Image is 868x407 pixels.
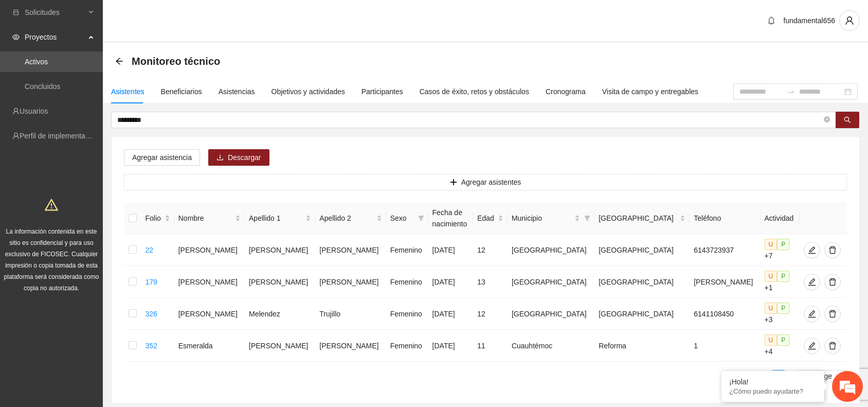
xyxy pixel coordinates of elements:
button: user [839,10,860,31]
td: [PERSON_NAME] [315,266,386,298]
button: right [785,370,797,382]
td: [PERSON_NAME] [174,266,245,298]
span: P [777,271,789,282]
button: Agregar asistencia [124,149,200,166]
span: filter [416,210,426,226]
td: [GEOGRAPHIC_DATA] [594,266,690,298]
button: delete [824,274,841,290]
button: downloadDescargar [208,149,269,166]
span: filter [584,215,590,221]
a: Usuarios [20,107,48,115]
span: close-circle [824,116,830,122]
a: Perfil de implementadora [20,132,100,140]
div: Casos de éxito, retos y obstáculos [420,86,529,97]
span: Agregar asistencia [132,152,192,163]
span: Proyectos [25,27,85,47]
a: 1 [773,370,784,382]
td: Esmeralda [174,330,245,362]
th: Apellido 2 [315,203,386,234]
td: Melendez [245,298,315,330]
span: U [765,239,777,250]
div: Participantes [361,86,403,97]
span: user [840,16,859,25]
td: Femenino [386,234,428,266]
td: [DATE] [428,266,474,298]
span: edit [804,278,820,286]
button: delete [824,242,841,258]
button: edit [804,306,820,322]
span: Apellido 2 [319,213,374,224]
span: U [765,303,777,314]
span: Municipio [512,213,572,224]
span: warning [45,198,58,211]
td: [PERSON_NAME] [245,266,315,298]
td: [PERSON_NAME] [315,330,386,362]
span: La información contenida en este sitio es confidencial y para uso exclusivo de FICOSEC. Cualquier... [4,228,99,292]
div: Asistencias [219,86,255,97]
td: [GEOGRAPHIC_DATA] [594,234,690,266]
button: edit [804,274,820,290]
button: search [836,112,859,128]
span: Edad [477,213,496,224]
td: [PERSON_NAME] [174,234,245,266]
span: [GEOGRAPHIC_DATA] [599,213,678,224]
td: +7 [761,234,800,266]
button: left [760,370,772,382]
a: 352 [146,342,157,350]
td: 6143723937 [690,234,760,266]
span: delete [825,246,840,254]
p: ¿Cómo puedo ayudarte? [729,387,817,395]
span: eye [12,33,20,41]
span: edit [804,342,820,350]
div: Asistentes [111,86,144,97]
th: Actividad [761,203,800,234]
td: Trujillo [315,298,386,330]
td: [PERSON_NAME] [690,266,760,298]
td: +4 [761,330,800,362]
td: 12 [473,298,508,330]
th: Teléfono [690,203,760,234]
span: plus [450,179,457,187]
th: Folio [141,203,174,234]
span: Apellido 1 [249,213,303,224]
span: Descargar [228,152,261,163]
span: delete [825,342,840,350]
div: Visita de campo y entregables [602,86,698,97]
div: Cronograma [546,86,586,97]
th: Edad [473,203,508,234]
span: bell [764,16,779,25]
td: 6141108450 [690,298,760,330]
span: Sexo [390,213,414,224]
li: 1 [772,370,785,382]
span: close-circle [824,115,830,125]
span: P [777,303,789,314]
th: Municipio [508,203,594,234]
span: U [765,271,777,282]
button: plusAgregar asistentes [124,174,847,190]
td: [DATE] [428,330,474,362]
span: fundamental656 [784,16,835,25]
td: [GEOGRAPHIC_DATA] [508,234,594,266]
span: Agregar asistentes [461,176,521,188]
button: edit [804,242,820,258]
td: [DATE] [428,234,474,266]
span: P [777,239,789,250]
a: 179 [146,278,157,286]
td: 11 [473,330,508,362]
td: Femenino [386,298,428,330]
span: swap-right [787,87,795,96]
td: [GEOGRAPHIC_DATA] [508,266,594,298]
div: Objetivos y actividades [272,86,345,97]
span: Nombre [178,213,233,224]
div: Back [115,57,123,66]
button: delete [824,338,841,354]
td: Femenino [386,330,428,362]
div: Beneficiarios [161,86,202,97]
td: 12 [473,234,508,266]
td: +3 [761,298,800,330]
td: +1 [761,266,800,298]
td: Reforma [594,330,690,362]
button: edit [804,338,820,354]
th: Colonia [594,203,690,234]
td: [PERSON_NAME] [315,234,386,266]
